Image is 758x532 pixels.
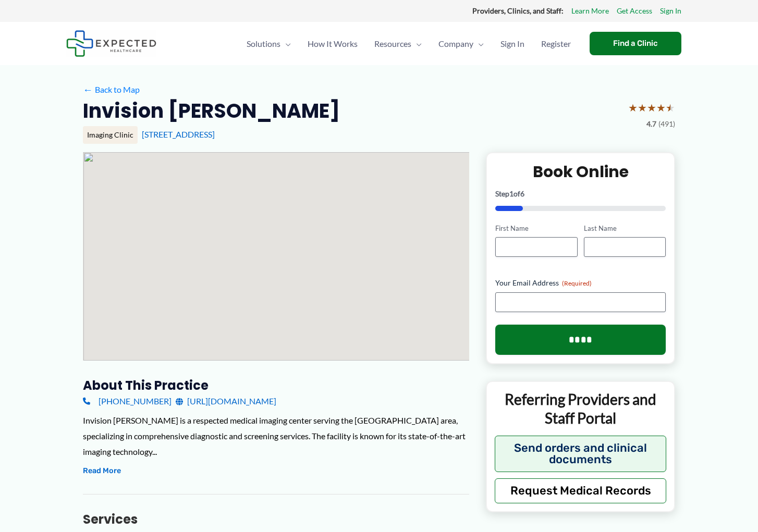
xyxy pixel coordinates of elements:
[590,32,681,55] a: Find a Clinic
[83,511,469,527] h3: Services
[584,224,666,233] label: Last Name
[533,26,579,62] a: Register
[492,26,533,62] a: Sign In
[495,224,577,233] label: First Name
[176,393,276,409] a: [URL][DOMAIN_NAME]
[500,26,524,62] span: Sign In
[541,26,571,62] span: Register
[66,30,156,57] img: Expected Healthcare Logo - side, dark font, small
[83,126,138,144] div: Imaging Clinic
[83,82,140,97] a: ←Back to Map
[366,26,430,62] a: ResourcesMenu Toggle
[238,26,579,62] nav: Primary Site Navigation
[495,390,666,428] p: Referring Providers and Staff Portal
[571,4,609,18] a: Learn More
[83,84,93,94] span: ←
[509,189,514,198] span: 1
[142,129,215,139] a: [STREET_ADDRESS]
[617,4,652,18] a: Get Access
[83,393,172,409] a: [PHONE_NUMBER]
[374,26,411,62] span: Resources
[438,26,473,62] span: Company
[495,278,666,288] label: Your Email Address
[83,465,121,477] button: Read More
[247,26,280,62] span: Solutions
[495,190,666,197] p: Step of
[628,98,638,117] span: ★
[562,279,592,287] span: (Required)
[656,98,666,117] span: ★
[299,26,366,62] a: How It Works
[520,189,524,198] span: 6
[495,478,666,503] button: Request Medical Records
[495,436,666,472] button: Send orders and clinical documents
[495,162,666,182] h2: Book Online
[660,4,681,18] a: Sign In
[472,6,564,15] strong: Providers, Clinics, and Staff:
[473,26,484,62] span: Menu Toggle
[666,98,675,117] span: ★
[658,117,675,131] span: (491)
[83,98,340,123] h2: Invision [PERSON_NAME]
[646,117,656,131] span: 4.7
[430,26,492,62] a: CompanyMenu Toggle
[83,377,469,393] h3: About this practice
[411,26,422,62] span: Menu Toggle
[638,98,647,117] span: ★
[83,413,469,459] div: Invision [PERSON_NAME] is a respected medical imaging center serving the [GEOGRAPHIC_DATA] area, ...
[647,98,656,117] span: ★
[308,26,358,62] span: How It Works
[280,26,291,62] span: Menu Toggle
[238,26,299,62] a: SolutionsMenu Toggle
